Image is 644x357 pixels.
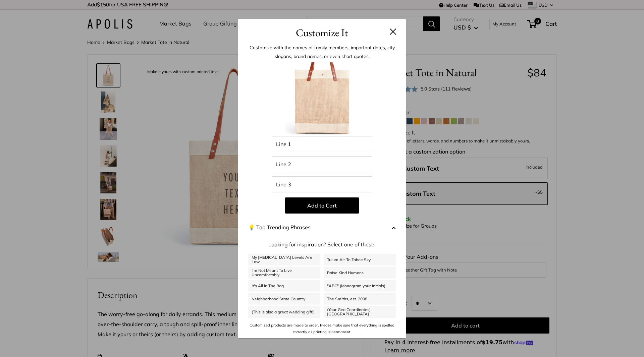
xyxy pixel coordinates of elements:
[248,254,320,265] a: My [MEDICAL_DATA] Levels Are Low
[248,219,396,236] button: 💡 Top Trending Phrases
[248,267,320,279] a: I'm Not Meant To Live Uncomfortably
[324,267,396,279] a: Raise Kind Humans
[5,332,72,352] iframe: Sign Up via Text for Offers
[285,62,359,136] img: Blank_Product.002.jpg
[324,280,396,292] a: "ABC" (Monogram your initials)
[285,197,359,214] button: Add to Cart
[248,240,396,250] p: Looking for inspiration? Select one of these:
[248,293,320,305] a: Neighborhood State Country
[324,254,396,265] a: Tulum Air To Tahoe Sky
[324,293,396,305] a: The Smiths, est. 2008
[248,25,396,41] h3: Customize It
[248,43,396,61] p: Customize with the names of family members, important dates, city slogans, brand names, or even s...
[324,306,396,318] a: (Your Geo Coordinates), [GEOGRAPHIC_DATA]
[248,306,320,318] a: (This is also a great wedding gift!)
[248,322,396,336] p: Customized products are made to order. Please make sure that everything is spelled correctly as p...
[248,280,320,292] a: It's All In The Bag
